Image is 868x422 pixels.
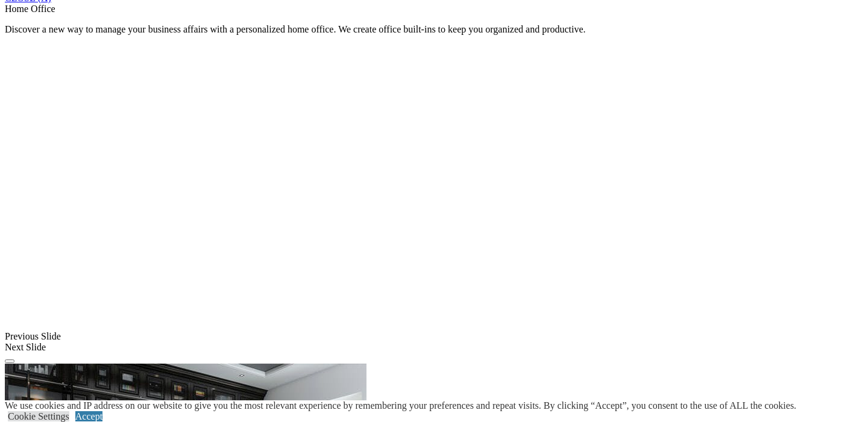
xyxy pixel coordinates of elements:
a: Accept [75,411,102,421]
div: Previous Slide [5,331,863,342]
a: Cookie Settings [8,411,69,421]
span: Home Office [5,4,55,14]
p: Discover a new way to manage your business affairs with a personalized home office. We create off... [5,24,863,35]
div: We use cookies and IP address on our website to give you the most relevant experience by remember... [5,400,796,411]
button: Click here to pause slide show [5,359,14,363]
div: Next Slide [5,342,863,353]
